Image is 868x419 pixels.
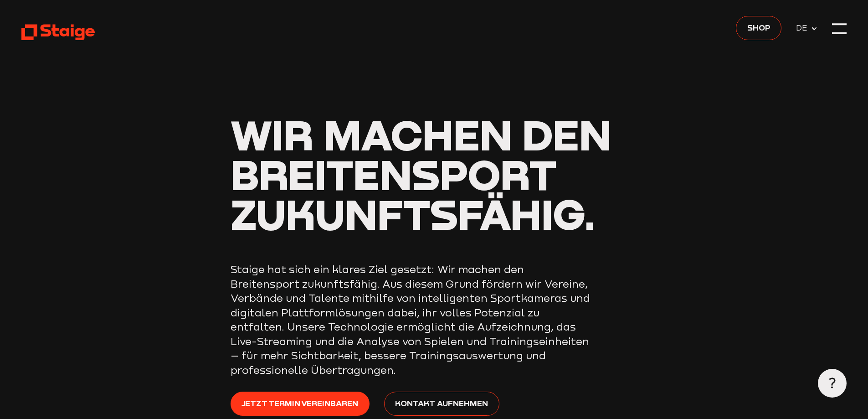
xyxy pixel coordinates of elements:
[747,21,770,34] span: Shop
[231,262,595,377] p: Staige hat sich ein klares Ziel gesetzt: Wir machen den Breitensport zukunftsfähig. Aus diesem Gr...
[395,397,488,410] span: Kontakt aufnehmen
[231,109,611,238] span: Wir machen den Breitensport zukunftsfähig.
[231,392,370,416] a: Jetzt Termin vereinbaren
[796,21,811,34] span: DE
[384,392,499,416] a: Kontakt aufnehmen
[736,16,781,40] a: Shop
[241,397,358,410] span: Jetzt Termin vereinbaren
